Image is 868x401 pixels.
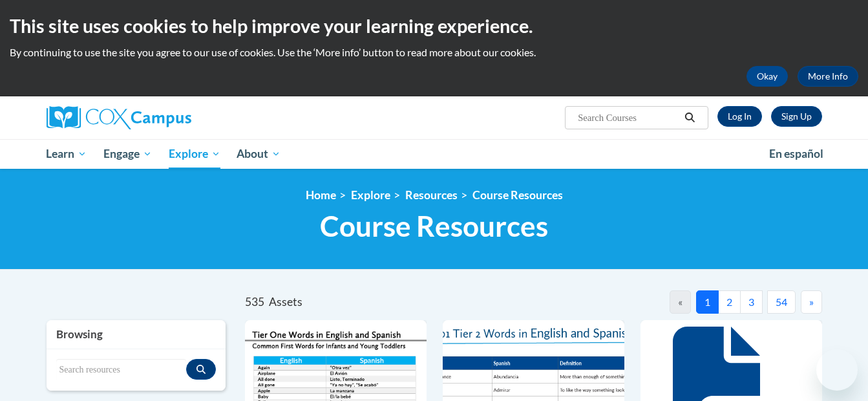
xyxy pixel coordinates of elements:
[680,110,699,125] button: Search
[577,110,680,125] input: Search Courses
[47,106,292,129] a: Cox Campus
[769,147,823,160] span: En español
[801,290,822,314] button: Next
[816,349,858,391] iframe: Button to launch messaging window
[746,66,788,87] button: Okay
[320,209,548,243] span: Course Resources
[798,66,858,87] a: More Info
[269,295,302,309] span: Assets
[472,188,563,202] a: Course Resources
[10,45,858,60] p: By continuing to use the site you agree to our use of cookies. Use the ‘More info’ button to read...
[740,290,763,314] button: 3
[761,140,832,168] a: En español
[767,290,796,314] button: 54
[771,106,822,127] a: Register
[95,139,160,169] a: Engage
[696,290,719,314] button: 1
[245,295,264,309] span: 535
[351,188,390,202] a: Explore
[533,290,821,314] nav: Pagination Navigation
[27,139,842,169] div: Main menu
[160,139,229,169] a: Explore
[237,146,281,162] span: About
[169,146,220,162] span: Explore
[56,359,187,381] input: Search resources
[46,146,87,162] span: Learn
[47,106,191,129] img: Cox Campus
[10,13,858,39] h2: This site uses cookies to help improve your learning experience.
[306,188,336,202] a: Home
[405,188,458,202] a: Resources
[717,106,762,127] a: Log In
[718,290,741,314] button: 2
[809,296,814,308] span: »
[56,327,217,342] h3: Browsing
[103,146,152,162] span: Engage
[228,139,289,169] a: About
[186,359,216,380] button: Search resources
[38,139,96,169] a: Learn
